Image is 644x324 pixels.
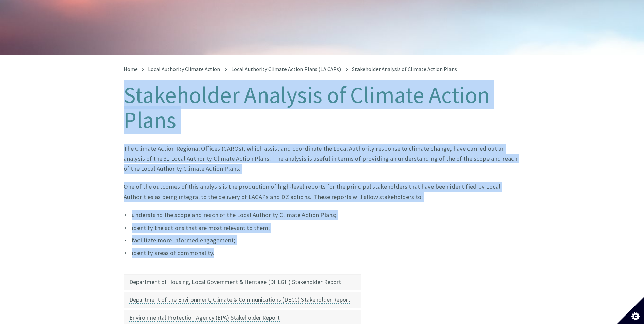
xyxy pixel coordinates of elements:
p: The Climate Action Regional Offices (CAROs), which assist and coordinate the Local Authority resp... [124,144,521,174]
a: Environmental Protection Agency (EPA) Stakeholder Report [129,314,280,322]
li: facilitate more informed engagement; [124,235,521,245]
p: One of the outcomes of this analysis is the production of high-level reports for the principal st... [124,182,521,202]
a: Home [124,66,138,72]
a: Department of the Environment, Climate & Communications (DECC) Stakeholder Report [129,296,350,304]
li: understand the scope and reach of the Local Authority Climate Action Plans; [124,210,521,220]
li: identify areas of commonality. [124,248,521,258]
h1: Stakeholder Analysis of Climate Action Plans [124,83,521,133]
a: Local Authority Climate Action [148,66,220,72]
button: Set cookie preferences [617,297,644,324]
a: Local Authority Climate Action Plans (LA CAPs) [231,66,341,72]
a: Department of Housing, Local Government & Heritage (DHLGH) Stakeholder Report [129,278,341,286]
li: identify the actions that are most relevant to them; [124,223,521,233]
span: Stakeholder Analysis of Climate Action Plans [352,66,457,72]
